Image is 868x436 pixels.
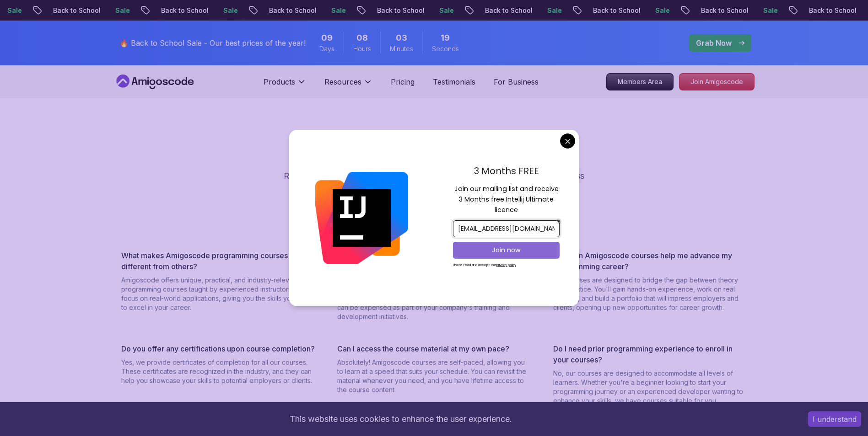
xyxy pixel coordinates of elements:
[121,250,315,272] h3: What makes Amigoscode programming courses different from others?
[255,6,318,15] p: Back to School
[121,343,315,354] h3: Do you offer any certifications upon course completion?
[337,343,531,354] h3: Can I access the course material at my own pace?
[121,276,315,312] p: Amigoscode offers unique, practical, and industry-relevant programming courses taught by experien...
[679,73,755,90] a: Join Amigoscode
[264,76,306,95] button: Products
[679,74,754,90] p: Join Amigoscode
[391,76,415,87] a: Pricing
[642,6,671,15] p: Sale
[337,358,531,394] p: Absolutely! Amigoscode courses are self-paced, allowing you to learn at a speed that suits your s...
[553,276,747,312] p: Our courses are designed to bridge the gap between theory and practice. You'll gain hands-on expe...
[432,44,459,53] span: Seconds
[319,44,334,53] span: Days
[696,37,732,48] p: Grab Now
[579,6,642,15] p: Back to School
[318,6,347,15] p: Sale
[426,6,455,15] p: Sale
[356,32,368,44] span: 8 Hours
[606,73,674,90] a: Members Area
[607,74,673,90] p: Members Area
[321,32,333,44] span: 9 Days
[118,128,751,140] p: Support
[749,6,779,15] p: Sale
[808,411,861,427] button: Accept cookies
[118,146,751,164] h2: We're Here to Help
[534,6,563,15] p: Sale
[553,250,747,272] h3: How can Amigoscode courses help me advance my programming career?
[396,32,407,44] span: 3 Minutes
[353,44,371,53] span: Hours
[390,44,413,53] span: Minutes
[795,6,857,15] p: Back to School
[363,6,426,15] p: Back to School
[102,6,131,15] p: Sale
[121,358,315,385] p: Yes, we provide certificates of completion for all our courses. These certificates are recognized...
[39,6,102,15] p: Back to School
[433,76,475,87] a: Testimonials
[280,170,588,195] p: Reach out to our friendly support team for prompt assistance. Enjoy a seamless learning experience.
[264,76,295,87] p: Products
[687,6,749,15] p: Back to School
[324,76,372,95] button: Resources
[119,37,306,48] p: 🔥 Back to School Sale - Our best prices of the year!
[553,369,747,405] p: No, our courses are designed to accommodate all levels of learners. Whether you're a beginner loo...
[210,6,239,15] p: Sale
[324,76,361,87] p: Resources
[7,409,794,429] div: This website uses cookies to enhance the user experience.
[494,76,539,87] a: For Business
[553,343,747,365] h3: Do I need prior programming experience to enroll in your courses?
[441,32,450,44] span: 19 Seconds
[147,6,210,15] p: Back to School
[471,6,534,15] p: Back to School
